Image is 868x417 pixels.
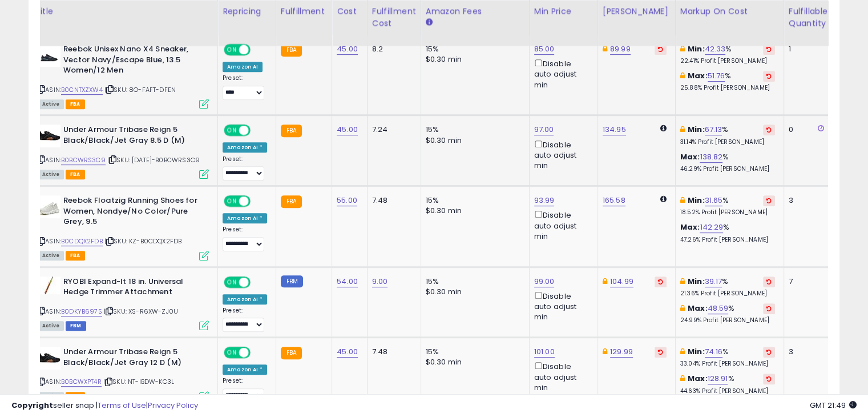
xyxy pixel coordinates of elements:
div: $0.30 min [426,357,520,367]
a: 48.59 [708,303,729,314]
div: Disable auto adjust min [534,138,589,171]
div: Fulfillment [281,6,327,18]
div: ASIN: [38,276,209,330]
div: $0.30 min [426,206,520,216]
div: % [680,125,775,146]
small: FBA [281,195,302,208]
a: 97.00 [534,124,554,135]
a: 89.99 [610,43,631,55]
div: Amazon AI * [223,142,267,153]
b: Max: [680,222,700,232]
div: $0.30 min [426,287,520,297]
a: Privacy Policy [148,400,198,411]
div: 7.48 [372,347,412,357]
a: 54.00 [337,276,358,287]
a: 101.00 [534,346,555,358]
b: Max: [680,151,700,162]
i: Revert to store-level Min Markup [766,46,772,52]
a: 45.00 [337,124,358,135]
div: Preset: [223,377,267,403]
a: B0CDQX2FDB [61,236,103,246]
div: 3 [789,347,824,357]
span: | SKU: 8O-FAFT-DFEN [104,85,176,94]
a: Terms of Use [98,400,146,411]
p: 24.99% Profit [PERSON_NAME] [680,316,775,324]
span: FBM [66,321,86,331]
span: OFF [249,126,267,135]
a: 9.00 [372,276,388,287]
div: Markup on Cost [680,6,779,18]
span: ON [225,277,239,287]
div: Amazon AI [223,62,263,72]
div: Amazon Fees [426,6,524,18]
a: B0BCWXPT4R [61,377,102,387]
b: Min: [688,124,705,135]
strong: Copyright [11,400,53,411]
span: OFF [249,45,267,55]
small: FBA [281,347,302,359]
div: 15% [426,347,520,357]
a: 45.00 [337,346,358,358]
a: 104.99 [610,276,633,287]
span: All listings currently available for purchase on Amazon [38,99,64,109]
a: 67.13 [705,124,722,135]
a: 129.99 [610,346,633,358]
div: 15% [426,276,520,287]
p: 46.29% Profit [PERSON_NAME] [680,165,775,173]
a: 165.58 [603,195,625,206]
span: 2025-09-17 21:49 GMT [810,400,857,411]
div: Min Price [534,6,593,18]
div: 1 [789,44,824,54]
div: 15% [426,44,520,54]
div: Preset: [223,74,267,100]
img: 31QVkRDNJaL._SL40_.jpg [38,44,60,67]
div: Amazon AI * [223,364,267,375]
p: 22.41% Profit [PERSON_NAME] [680,57,775,65]
a: 39.17 [705,276,722,287]
a: 142.29 [700,222,723,233]
i: This overrides the store level Dynamic Max Price for this listing [603,45,607,53]
div: % [680,152,775,173]
b: Max: [688,373,708,384]
div: seller snap | | [11,400,198,411]
div: 7.24 [372,125,412,135]
a: B0DKYB697S [61,307,102,316]
div: 15% [426,195,520,206]
div: Disable auto adjust min [534,209,589,242]
small: FBA [281,44,302,57]
div: ASIN: [38,347,209,400]
div: 7 [789,276,824,287]
a: 51.76 [708,70,725,82]
b: Under Armour Tribase Reign 5 Black/Black/Jet Gray 12 D (M) [63,347,202,371]
div: Repricing [223,6,271,18]
span: FBA [66,251,85,260]
span: | SKU: XS-R6XW-ZJ0U [104,307,178,316]
b: Min: [688,43,705,54]
span: ON [225,45,239,55]
a: B0BCWRS3C9 [61,155,106,165]
span: FBA [66,170,85,179]
div: % [680,71,775,92]
a: 134.95 [603,124,626,135]
b: Max: [688,303,708,314]
span: All listings currently available for purchase on Amazon [38,170,64,179]
p: 18.52% Profit [PERSON_NAME] [680,209,775,216]
div: Title [35,6,213,18]
div: ASIN: [38,125,209,178]
a: 42.33 [705,43,726,55]
div: % [680,222,775,243]
div: $0.30 min [426,54,520,65]
i: Revert to store-level Max Markup [766,73,772,79]
a: 74.16 [705,346,723,358]
div: Preset: [223,226,267,251]
span: FBA [66,99,85,109]
span: ON [225,348,239,358]
img: 31Jtt2ia4dL._SL40_.jpg [38,347,60,370]
p: 31.14% Profit [PERSON_NAME] [680,138,775,146]
small: Amazon Fees. [426,18,433,28]
div: Cost [337,6,362,18]
span: | SKU: [DATE]-B0BCWRS3C9 [107,155,200,165]
b: Min: [688,195,705,206]
div: 8.2 [372,44,412,54]
div: Amazon AI * [223,294,267,304]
